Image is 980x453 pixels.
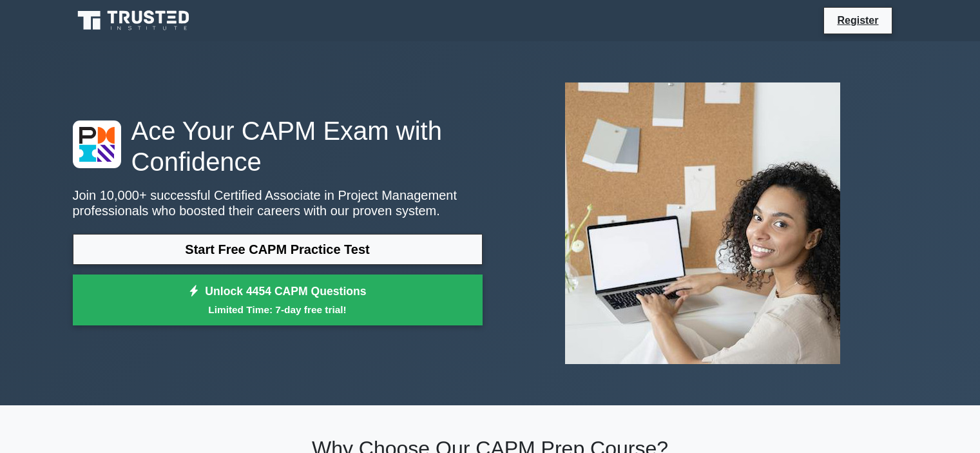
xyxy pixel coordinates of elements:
[73,188,483,218] p: Join 10,000+ successful Certified Associate in Project Management professionals who boosted their...
[89,302,466,317] small: Limited Time: 7-day free trial!
[73,115,483,177] h1: Ace Your CAPM Exam with Confidence
[73,234,483,265] a: Start Free CAPM Practice Test
[73,275,483,326] a: Unlock 4454 CAPM QuestionsLimited Time: 7-day free trial!
[829,12,886,28] a: Register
